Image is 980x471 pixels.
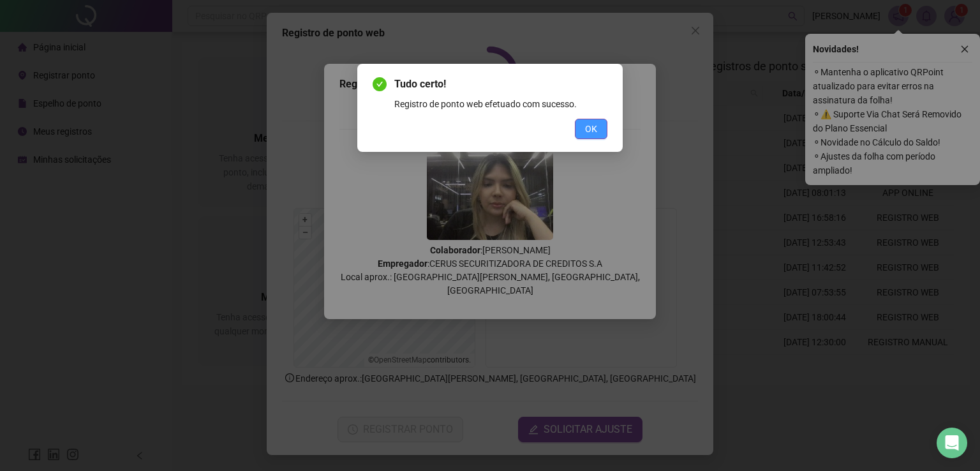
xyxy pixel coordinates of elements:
div: Registro de ponto web efetuado com sucesso. [394,97,607,111]
span: Tudo certo! [394,77,607,92]
button: OK [575,119,607,139]
div: Open Intercom Messenger [937,428,967,458]
span: OK [585,122,597,136]
span: check-circle [373,77,387,91]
